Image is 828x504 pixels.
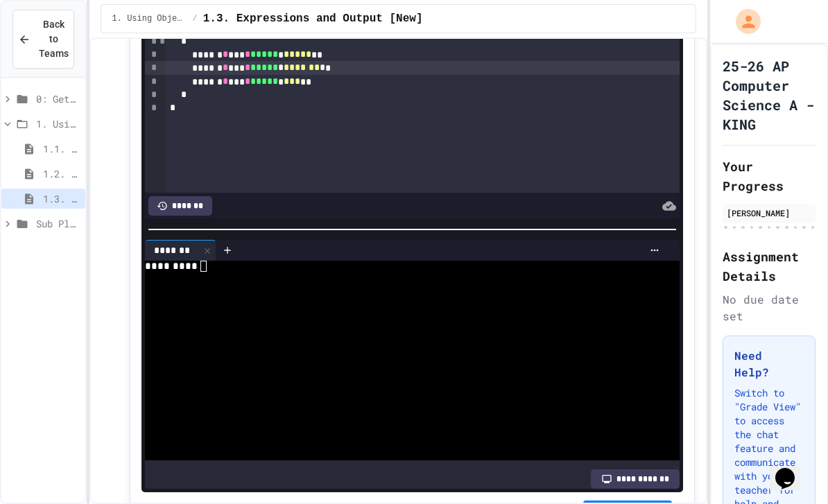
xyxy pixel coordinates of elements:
span: 0: Getting Started [36,92,80,106]
div: My Account [721,6,764,37]
button: Back to Teams [12,10,74,69]
h2: Your Progress [723,157,816,195]
div: No due date set [723,291,816,324]
span: / [192,13,197,24]
span: 1.1. Introduction to Algorithms, Programming, and Compilers [43,141,80,156]
h3: Need Help? [734,347,804,381]
h2: Assignment Details [723,247,816,286]
span: Back to Teams [39,17,69,61]
iframe: chat widget [770,449,814,490]
span: 1. Using Objects and Methods [112,13,187,24]
span: Sub Plan 1 [36,216,80,231]
h1: 25-26 AP Computer Science A - KING [723,56,816,134]
span: 1.2. Variables and Data Types [43,166,80,181]
span: 1.3. Expressions and Output [New] [43,191,80,206]
span: 1. Using Objects and Methods [36,116,80,131]
div: [PERSON_NAME] [727,207,811,219]
span: 1.3. Expressions and Output [New] [203,10,423,27]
